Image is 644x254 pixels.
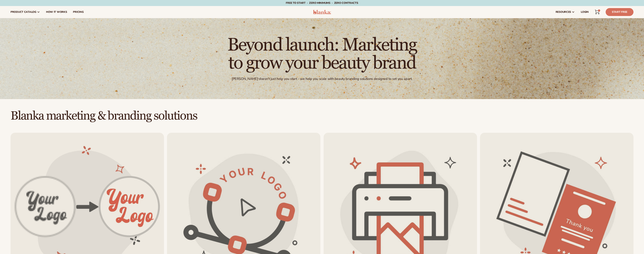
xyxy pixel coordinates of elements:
[313,10,331,14] img: logo
[8,6,43,18] a: product catalog
[73,11,83,14] span: pricing
[556,11,571,14] span: resources
[11,11,36,14] span: product catalog
[70,6,86,18] a: pricing
[606,8,633,16] a: Start Free
[553,6,578,18] a: resources
[219,36,426,72] h1: Beyond launch: Marketing to grow your beauty brand
[232,77,412,81] div: [PERSON_NAME] doesn't just help you start - we help you scale with beauty branding solutions desi...
[43,6,70,18] a: How It Works
[286,1,358,5] span: Free to start · ZERO minimums · ZERO contracts
[46,11,67,14] span: How It Works
[581,11,589,14] span: LOGIN
[578,6,592,18] a: LOGIN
